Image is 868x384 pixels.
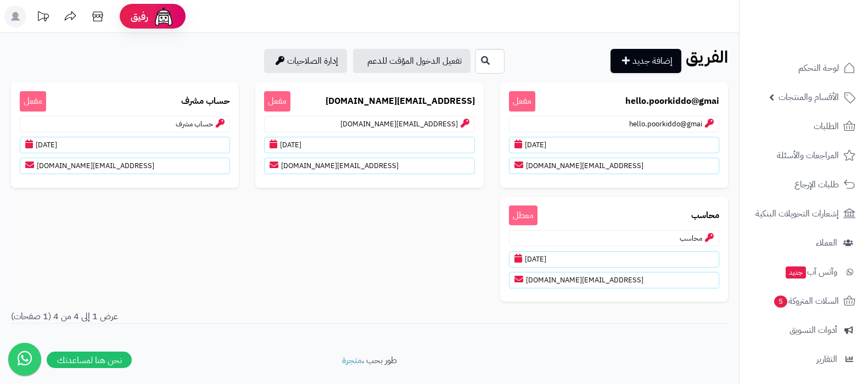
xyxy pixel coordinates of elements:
[500,197,728,302] a: محاسب معطلمحاسب[DATE][EMAIL_ADDRESS][DOMAIN_NAME]
[816,235,837,251] span: العملاء
[181,95,230,108] b: حساب مشرف
[786,266,806,279] span: جديد
[11,82,239,188] a: حساب مشرف مفعلحساب مشرف[DATE][EMAIL_ADDRESS][DOMAIN_NAME]
[794,177,839,192] span: طلبات الإرجاع
[153,5,175,27] img: ai-face.png
[509,205,537,226] span: معطل
[509,230,719,247] p: محاسب
[264,137,474,153] p: [DATE]
[746,113,861,140] a: الطلبات
[500,82,728,188] a: hello.poorkiddo@gmai مفعلhello.poorkiddo@gmai[DATE][EMAIL_ADDRESS][DOMAIN_NAME]
[746,201,861,227] a: إشعارات التحويلات البنكية
[789,322,837,338] span: أدوات التسويق
[264,158,474,174] p: [EMAIL_ADDRESS][DOMAIN_NAME]
[264,91,290,112] span: مفعل
[779,90,839,105] span: الأقسام والمنتجات
[20,91,46,112] span: مفعل
[509,137,719,153] p: [DATE]
[746,55,861,81] a: لوحة التحكم
[3,310,369,323] div: عرض 1 إلى 4 من 4 (1 صفحات)
[353,49,471,73] a: تفعيل الدخول المؤقت للدعم
[131,10,148,23] span: رفيق
[255,82,483,188] a: [EMAIL_ADDRESS][DOMAIN_NAME] مفعل[EMAIL_ADDRESS][DOMAIN_NAME][DATE][EMAIL_ADDRESS][DOMAIN_NAME]
[29,5,57,30] a: تحديثات المنصة
[746,142,861,169] a: المراجعات والأسئلة
[625,95,719,108] b: hello.poorkiddo@gmai
[509,91,535,112] span: مفعل
[264,116,474,132] p: [EMAIL_ADDRESS][DOMAIN_NAME]
[20,137,230,153] p: [DATE]
[746,230,861,256] a: العملاء
[816,352,837,367] span: التقارير
[814,119,839,134] span: الطلبات
[755,206,839,221] span: إشعارات التحويلات البنكية
[746,171,861,198] a: طلبات الإرجاع
[509,272,719,288] p: [EMAIL_ADDRESS][DOMAIN_NAME]
[798,60,839,76] span: لوحة التحكم
[773,293,839,309] span: السلات المتروكة
[509,158,719,174] p: [EMAIL_ADDRESS][DOMAIN_NAME]
[746,288,861,314] a: السلات المتروكة5
[509,251,719,268] p: [DATE]
[20,158,230,174] p: [EMAIL_ADDRESS][DOMAIN_NAME]
[785,264,837,280] span: وآتس آب
[777,148,839,163] span: المراجعات والأسئلة
[20,116,230,132] p: حساب مشرف
[611,49,681,73] a: إضافة جديد
[691,209,719,222] b: محاسب
[686,44,728,69] b: الفريق
[509,116,719,132] p: hello.poorkiddo@gmai
[746,317,861,343] a: أدوات التسويق
[746,346,861,372] a: التقارير
[746,259,861,285] a: وآتس آبجديد
[264,49,347,73] a: إدارة الصلاحيات
[774,296,787,308] span: 5
[326,95,475,108] b: [EMAIL_ADDRESS][DOMAIN_NAME]
[342,354,362,367] a: متجرة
